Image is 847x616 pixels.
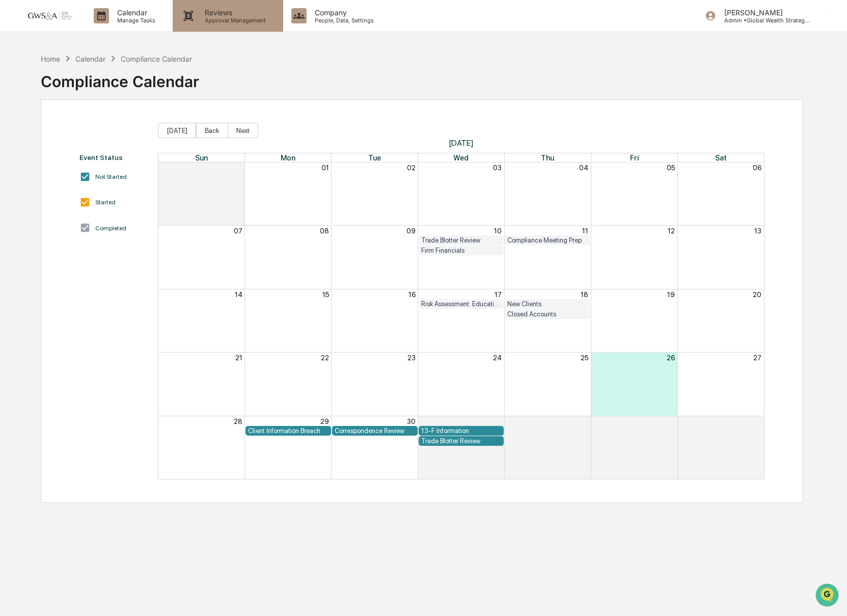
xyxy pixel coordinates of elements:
[716,17,811,24] p: Admin • Global Wealth Strategies Associates
[667,290,675,299] button: 19
[10,21,185,38] p: How can we help?
[235,354,242,362] button: 21
[421,437,502,445] div: Trade Blotter Review
[494,227,502,235] button: 10
[668,227,675,235] button: 12
[541,153,554,162] span: Thu
[667,354,675,362] button: 26
[666,417,675,425] button: 03
[41,64,199,91] div: Compliance Calendar
[158,138,764,148] span: [DATE]
[197,8,271,17] p: Reviews
[407,354,416,362] button: 23
[109,17,160,24] p: Manage Tasks
[406,227,416,235] button: 09
[753,164,761,172] button: 06
[35,78,167,88] div: Start new chat
[407,417,416,425] button: 30
[408,290,416,299] button: 16
[716,8,811,17] p: [PERSON_NAME]
[493,354,502,362] button: 24
[84,128,126,139] span: Attestations
[79,153,148,162] div: Event Status
[322,290,329,299] button: 15
[235,290,242,299] button: 14
[109,8,160,17] p: Calendar
[158,153,764,479] div: Month View
[95,173,127,180] div: Not Started
[630,153,639,162] span: Fri
[507,310,588,318] div: Closed Accounts
[307,17,379,24] p: People, Data, Settings
[20,148,64,158] span: Data Lookup
[493,164,502,172] button: 03
[335,427,415,435] div: Correspondence Review
[10,78,29,96] img: 1746055101610-c473b297-6a78-478c-a979-82029cc54cd1
[74,129,82,138] div: 🗄️
[580,417,588,425] button: 02
[368,153,381,162] span: Tue
[421,247,502,254] div: Firm Financials
[10,149,18,157] div: 🔎
[234,227,242,235] button: 07
[421,236,502,244] div: Trade Blotter Review
[24,11,73,20] img: logo
[321,164,329,172] button: 01
[235,164,242,172] button: 31
[507,236,588,244] div: Compliance Meeting Prep
[320,417,329,425] button: 29
[196,123,228,138] button: Back
[453,153,469,162] span: Wed
[95,199,116,206] div: Started
[582,227,588,235] button: 11
[507,300,588,308] div: New Clients
[320,227,329,235] button: 08
[95,225,126,232] div: Completed
[579,164,588,172] button: 04
[195,153,208,162] span: Sun
[753,354,761,362] button: 27
[158,123,196,138] button: [DATE]
[72,172,123,180] a: Powered byPylon
[495,290,502,299] button: 17
[667,164,675,172] button: 05
[228,123,258,138] button: Next
[70,124,130,143] a: 🗄️Attestations
[20,128,66,139] span: Preclearance
[307,8,379,17] p: Company
[41,55,60,63] div: Home
[197,17,271,24] p: Approval Management
[752,417,761,425] button: 04
[715,153,727,162] span: Sat
[421,427,502,435] div: 13-F Information
[248,427,329,435] div: Client Information Breach
[754,227,761,235] button: 13
[6,124,70,143] a: 🖐️Preclearance
[321,354,329,362] button: 22
[581,354,588,362] button: 25
[281,153,295,162] span: Mon
[121,55,192,63] div: Compliance Calendar
[753,290,761,299] button: 20
[173,81,185,93] button: Start new chat
[75,55,105,63] div: Calendar
[234,417,242,425] button: 28
[10,129,18,138] div: 🖐️
[101,173,123,180] span: Pylon
[421,300,502,308] div: Risk Assessment: Education and Training
[814,582,842,610] iframe: Open customer support
[494,417,502,425] button: 01
[407,164,416,172] button: 02
[6,144,68,162] a: 🔎Data Lookup
[581,290,588,299] button: 18
[35,88,129,96] div: We're available if you need us!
